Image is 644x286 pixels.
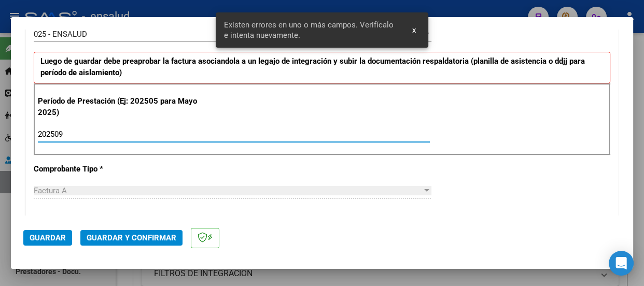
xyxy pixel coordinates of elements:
span: Guardar y Confirmar [87,233,176,242]
span: 025 - ENSALUD [34,30,87,39]
strong: Luego de guardar debe preaprobar la factura asociandola a un legajo de integración y subir la doc... [40,56,585,78]
span: Factura A [34,186,67,195]
div: Open Intercom Messenger [609,251,634,276]
button: Guardar y Confirmar [80,230,183,246]
span: x [412,25,416,35]
button: x [404,21,424,39]
span: Existen errores en uno o más campos. Verifícalo e intenta nuevamente. [224,20,400,40]
button: Guardar [23,230,72,246]
p: Comprobante Tipo * [34,163,207,175]
p: Período de Prestación (Ej: 202505 para Mayo 2025) [38,95,208,119]
span: Guardar [30,233,66,242]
